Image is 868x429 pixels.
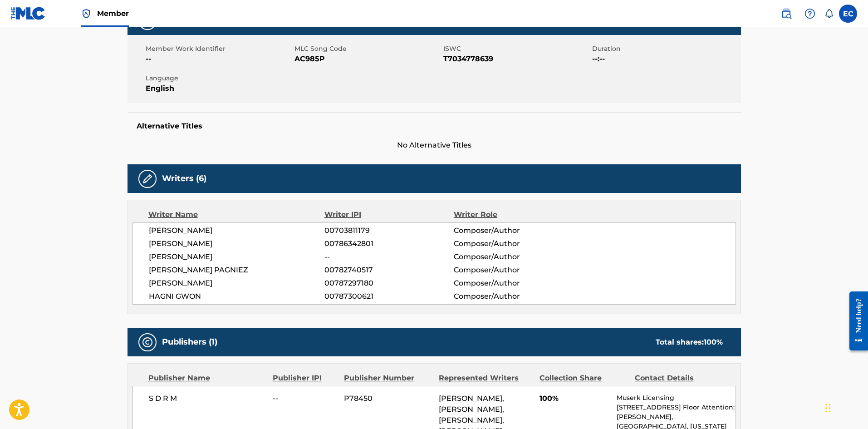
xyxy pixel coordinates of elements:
span: S D R M [149,393,266,404]
img: Writers [142,173,153,184]
div: Writer Role [454,209,571,220]
img: help [804,8,815,19]
span: ISWC [443,44,590,54]
span: HAGNI GWON [149,291,325,302]
div: Writer IPI [324,209,454,220]
div: User Menu [839,5,857,23]
h5: Writers (6) [162,173,206,184]
span: --:-- [592,54,739,64]
div: Publisher IPI [273,373,337,384]
img: MLC Logo [11,7,46,20]
span: 100% [539,393,610,404]
span: 00782740517 [324,265,453,276]
div: Represented Writers [439,373,533,384]
span: Language [146,74,292,83]
div: Publisher Number [344,373,432,384]
div: Publisher Name [148,373,266,384]
div: Collection Share [539,373,628,384]
iframe: Resource Center [843,285,868,358]
span: [PERSON_NAME] [149,278,325,289]
span: Composer/Author [454,238,571,249]
span: AC985P [294,54,441,64]
div: Help [801,5,819,23]
span: No Alternative Titles [128,140,741,151]
span: Composer/Author [454,291,571,302]
p: [STREET_ADDRESS] Floor Attention: [PERSON_NAME], [617,403,735,422]
h5: Publishers (1) [162,337,217,347]
span: [PERSON_NAME] [149,225,325,236]
span: [PERSON_NAME] PAGNIEZ [149,265,325,276]
img: Publishers [142,337,153,348]
div: Glisser [825,394,831,422]
span: English [146,83,292,94]
div: Contact Details [635,373,723,384]
span: [PERSON_NAME] [149,251,325,262]
a: Public Search [777,5,795,23]
span: Composer/Author [454,278,571,289]
img: search [781,8,792,19]
span: P78450 [344,393,432,404]
p: Muserk Licensing [617,393,735,403]
span: T7034778639 [443,54,590,64]
span: Composer/Author [454,265,571,276]
span: MLC Song Code [294,44,441,54]
span: -- [146,54,292,64]
span: Member Work Identifier [146,44,292,54]
iframe: Chat Widget [823,385,868,429]
span: [PERSON_NAME] [149,238,325,249]
span: 00787297180 [324,278,453,289]
img: Top Rightsholder [81,8,92,19]
span: 00703811179 [324,225,453,236]
span: Member [97,8,129,19]
span: Duration [592,44,739,54]
span: Composer/Author [454,251,571,262]
span: 00787300621 [324,291,453,302]
div: Widget de chat [823,385,868,429]
span: Composer/Author [454,225,571,236]
div: Total shares: [656,337,723,348]
span: 00786342801 [324,238,453,249]
h5: Alternative Titles [137,122,732,131]
div: Writer Name [148,209,325,220]
div: Notifications [824,9,834,18]
span: -- [273,393,337,404]
span: 100 % [704,338,723,346]
span: -- [324,251,453,262]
